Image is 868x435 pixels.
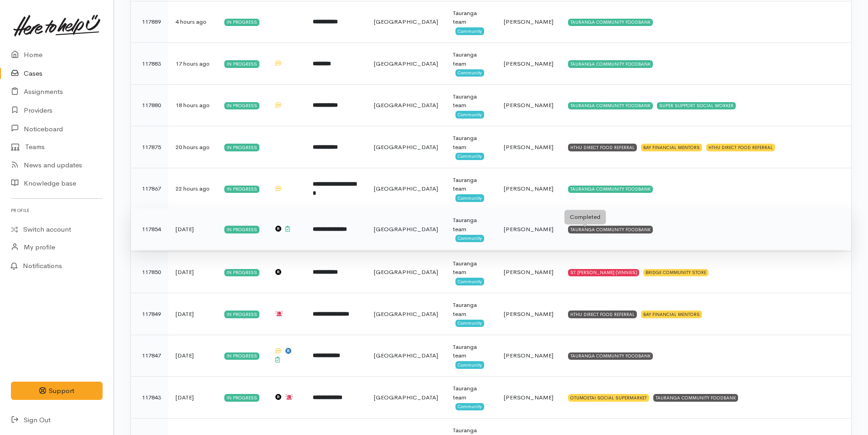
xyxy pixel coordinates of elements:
span: Community [455,361,484,368]
span: Community [455,320,484,327]
div: In progress [224,60,259,67]
span: [PERSON_NAME] [504,352,553,359]
div: Tauranga team [453,384,490,402]
div: Tauranga team [453,259,490,277]
td: [DATE] [168,251,217,293]
h6: Profile [11,204,103,217]
span: [PERSON_NAME] [504,185,553,192]
span: [PERSON_NAME] [504,101,553,109]
span: [GEOGRAPHIC_DATA] [374,143,438,151]
div: BRIDGE COMMUNITY STORE [643,269,708,276]
td: 18 hours ago [168,84,217,126]
div: TAURANGA COMMUNITY FOODBANK [568,60,653,67]
span: Community [455,278,484,285]
div: SUPER SUPPORT SOCIAL WORKER [657,102,736,109]
td: 22 hours ago [168,168,217,210]
td: [DATE] [168,377,217,419]
span: [GEOGRAPHIC_DATA] [374,310,438,318]
td: 117847 [131,335,168,377]
td: 117883 [131,43,168,85]
div: In progress [224,144,259,151]
div: ST [PERSON_NAME] (VINNIES) [568,269,639,276]
div: TAURANGA COMMUNITY FOODBANK [568,102,653,109]
td: 117843 [131,377,168,419]
div: In progress [224,269,259,276]
button: Support [11,382,103,400]
div: Tauranga team [453,50,490,68]
td: [DATE] [168,293,217,335]
div: In progress [224,352,259,360]
td: 117849 [131,293,168,335]
span: [PERSON_NAME] [504,394,553,401]
div: In progress [224,394,259,401]
div: HTHU DIRECT FOOD REFERRAL [706,144,775,151]
span: Community [455,194,484,202]
span: [GEOGRAPHIC_DATA] [374,268,438,276]
div: BAY FINANCIAL MENTORS [641,311,702,318]
span: [GEOGRAPHIC_DATA] [374,225,438,233]
span: [GEOGRAPHIC_DATA] [374,185,438,192]
span: [PERSON_NAME] [504,60,553,67]
span: [PERSON_NAME] [504,268,553,276]
span: [PERSON_NAME] [504,143,553,151]
span: Community [455,235,484,242]
span: [PERSON_NAME] [504,310,553,318]
span: Community [455,153,484,160]
div: HTHU DIRECT FOOD REFERRAL [568,144,637,151]
div: Tauranga team [453,176,490,193]
span: [GEOGRAPHIC_DATA] [374,101,438,109]
span: [PERSON_NAME] [504,18,553,26]
span: Community [455,69,484,77]
td: [DATE] [168,208,217,250]
td: [DATE] [168,335,217,377]
div: TAURANGA COMMUNITY FOODBANK [568,226,653,233]
div: Completed [564,210,606,224]
td: 20 hours ago [168,126,217,168]
td: 117850 [131,251,168,293]
span: [PERSON_NAME] [504,225,553,233]
div: BAY FINANCIAL MENTORS [641,144,702,151]
div: Tauranga team [453,9,490,26]
td: 117854 [131,208,168,250]
td: 117889 [131,1,168,43]
div: TAURANGA COMMUNITY FOODBANK [653,394,738,401]
td: 117875 [131,126,168,168]
div: In progress [224,102,259,109]
div: Tauranga team [453,300,490,318]
span: Community [455,403,484,410]
div: In progress [224,186,259,193]
div: Tauranga team [453,92,490,110]
td: 17 hours ago [168,43,217,85]
span: Community [455,111,484,118]
div: In progress [224,19,259,26]
div: In progress [224,226,259,233]
td: 117867 [131,168,168,210]
span: Community [455,27,484,35]
span: [GEOGRAPHIC_DATA] [374,18,438,26]
span: [GEOGRAPHIC_DATA] [374,352,438,359]
div: Tauranga team [453,342,490,360]
span: [GEOGRAPHIC_DATA] [374,60,438,67]
div: OTUMOETAI SOCIAL SUPERMARKET [568,394,649,401]
div: In progress [224,311,259,318]
td: 4 hours ago [168,1,217,43]
div: Tauranga team [453,134,490,151]
div: HTHU DIRECT FOOD REFERRAL [568,311,637,318]
div: TAURANGA COMMUNITY FOODBANK [568,186,653,193]
div: TAURANGA COMMUNITY FOODBANK [568,19,653,26]
td: 117880 [131,84,168,126]
div: Tauranga team [453,216,490,233]
div: TAURANGA COMMUNITY FOODBANK [568,352,653,360]
span: [GEOGRAPHIC_DATA] [374,394,438,401]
